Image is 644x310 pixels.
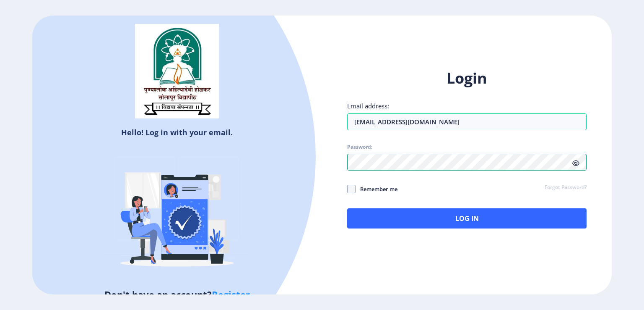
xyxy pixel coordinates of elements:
img: sulogo.png [135,24,219,119]
input: Email address [347,113,587,130]
a: Forgot Password? [545,184,587,192]
h5: Don't have an account? [39,288,316,301]
span: Remember me [356,184,397,194]
a: Register [212,288,250,301]
label: Email address: [347,102,389,110]
img: Verified-rafiki.svg [104,141,250,288]
h1: Login [347,68,587,88]
label: Password: [347,144,372,150]
button: Log In [347,208,587,229]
